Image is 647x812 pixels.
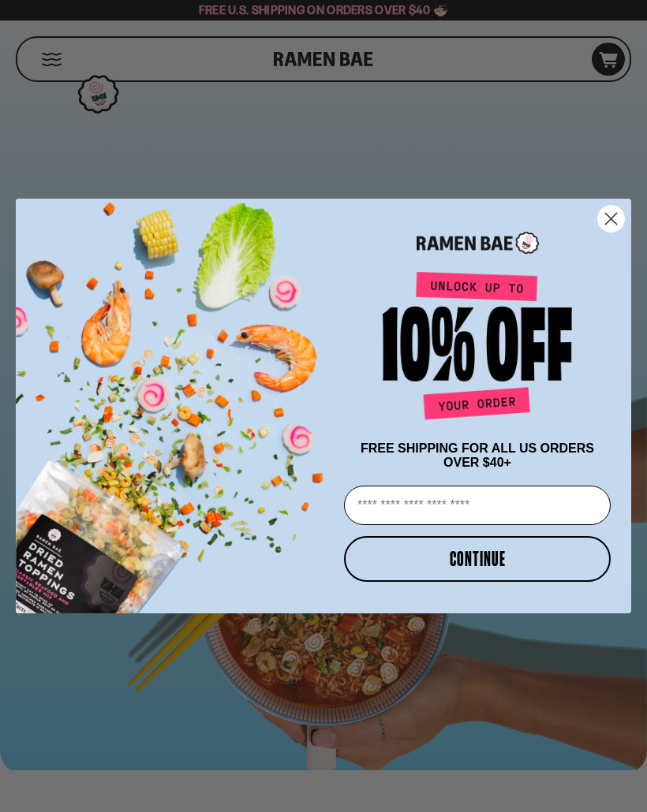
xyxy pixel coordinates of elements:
img: ce7035ce-2e49-461c-ae4b-8ade7372f32c.png [16,184,338,613]
img: Unlock up to 10% off [379,271,576,426]
span: FREE SHIPPING FOR ALL US ORDERS OVER $40+ [361,441,594,469]
img: Ramen Bae Logo [417,230,539,256]
button: CONTINUE [344,536,611,582]
button: Close dialog [597,205,625,233]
